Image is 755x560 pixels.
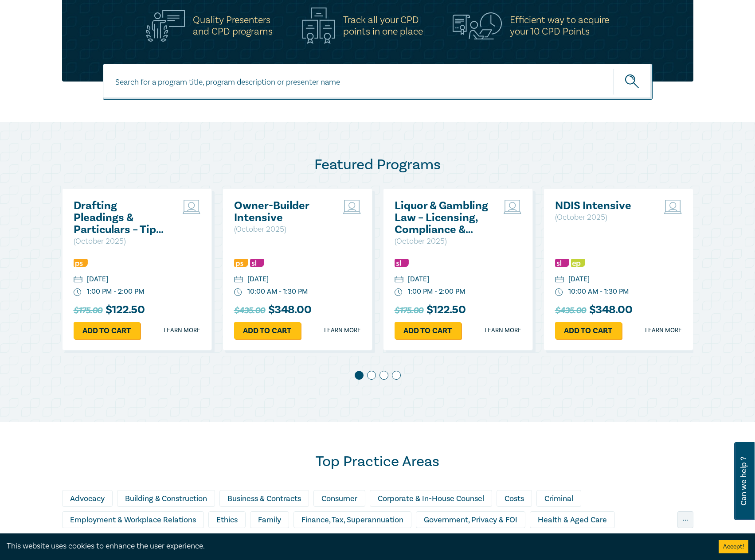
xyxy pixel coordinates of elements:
[234,276,243,284] img: calendar
[62,453,693,471] h2: Top Practice Areas
[247,274,269,284] div: [DATE]
[208,511,246,528] div: Ethics
[555,212,650,223] p: ( October 2025 )
[530,511,615,528] div: Health & Aged Care
[536,490,581,507] div: Criminal
[74,236,169,247] p: ( October 2025 )
[74,288,82,296] img: watch
[234,259,248,267] img: Professional Skills
[247,287,308,297] div: 10:00 AM - 1:30 PM
[395,303,423,318] span: $175.00
[416,511,525,528] div: Government, Privacy & FOI
[664,200,682,214] img: Live Stream
[645,326,682,335] a: Learn more
[87,274,108,284] div: [DATE]
[453,12,502,39] img: Efficient way to acquire<br>your 10 CPD Points
[62,156,693,174] h2: Featured Programs
[398,533,447,549] div: Migration
[497,490,532,507] div: Costs
[370,490,492,507] div: Corporate & In-House Counsel
[568,274,590,284] div: [DATE]
[324,326,361,335] a: Learn more
[395,276,403,284] img: calendar
[234,200,329,224] a: Owner-Builder Intensive
[62,533,172,549] div: Insolvency & Restructuring
[395,259,409,267] img: Substantive Law
[74,259,88,267] img: Professional Skills
[293,511,411,528] div: Finance, Tax, Superannuation
[74,322,140,339] a: Add to cart
[250,511,289,528] div: Family
[510,14,609,37] h5: Efficient way to acquire your 10 CPD Points
[7,541,705,552] div: This website uses cookies to enhance the user experience.
[74,276,82,284] img: calendar
[176,533,265,549] div: Intellectual Property
[555,276,564,284] img: calendar
[343,200,361,214] img: Live Stream
[62,490,113,507] div: Advocacy
[234,224,329,235] p: ( October 2025 )
[555,200,650,212] a: NDIS Intensive
[234,322,301,339] a: Add to cart
[183,200,200,214] img: Live Stream
[234,288,242,296] img: watch
[555,322,622,339] a: Add to cart
[343,14,423,37] h5: Track all your CPD points in one place
[193,14,273,37] h5: Quality Presenters and CPD programs
[164,326,200,335] a: Learn more
[313,490,365,507] div: Consumer
[74,303,145,318] h3: $ 122.50
[146,10,185,42] img: Quality Presenters<br>and CPD programs
[485,326,521,335] a: Learn more
[395,200,490,236] a: Liquor & Gambling Law – Licensing, Compliance & Regulations
[555,259,569,267] img: Substantive Law
[504,200,521,214] img: Live Stream
[739,447,748,515] span: Can we help ?
[62,511,204,528] div: Employment & Workplace Relations
[269,533,393,549] div: Litigation & Dispute Resolution
[395,322,461,339] a: Add to cart
[568,287,629,297] div: 10:00 AM - 1:30 PM
[103,64,653,100] input: Search for a program title, program description or presenter name
[408,274,429,284] div: [DATE]
[74,200,169,236] a: Drafting Pleadings & Particulars – Tips & Traps
[571,259,585,267] img: Ethics & Professional Responsibility
[74,303,102,318] span: $175.00
[555,303,586,318] span: $435.00
[250,259,264,267] img: Substantive Law
[234,303,311,318] h3: $ 348.00
[395,303,466,318] h3: $ 122.50
[87,287,144,297] div: 1:00 PM - 2:00 PM
[395,288,403,296] img: watch
[555,303,632,318] h3: $ 348.00
[677,511,693,528] div: ...
[234,303,265,318] span: $435.00
[395,236,490,247] p: ( October 2025 )
[219,490,309,507] div: Business & Contracts
[408,287,465,297] div: 1:00 PM - 2:00 PM
[719,540,748,553] button: Accept cookies
[302,8,335,44] img: Track all your CPD<br>points in one place
[555,288,563,296] img: watch
[117,490,215,507] div: Building & Construction
[452,533,576,549] div: Personal Injury & Medico-Legal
